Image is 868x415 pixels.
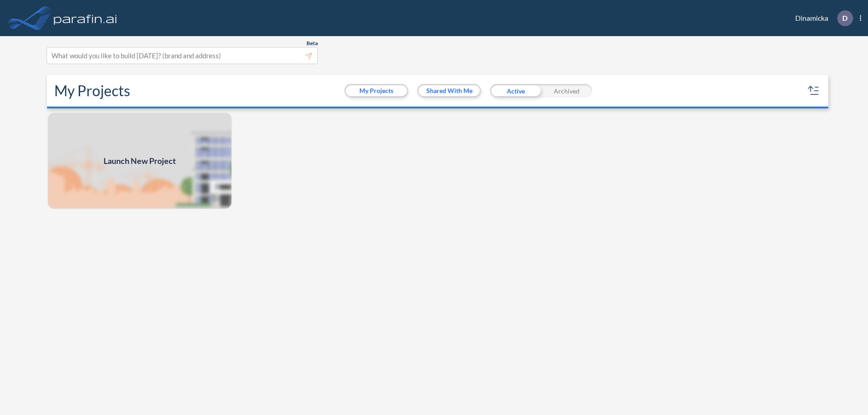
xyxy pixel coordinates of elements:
[419,85,480,96] button: Shared With Me
[47,112,232,210] a: Launch New Project
[490,84,541,98] div: Active
[807,84,821,98] button: sort
[842,14,848,22] p: D
[54,82,130,99] h2: My Projects
[47,112,232,210] img: add
[307,40,318,47] span: Beta
[541,84,592,98] div: Archived
[782,10,861,26] div: Dinamicka
[346,85,407,96] button: My Projects
[104,155,176,167] span: Launch New Project
[52,9,119,27] img: logo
